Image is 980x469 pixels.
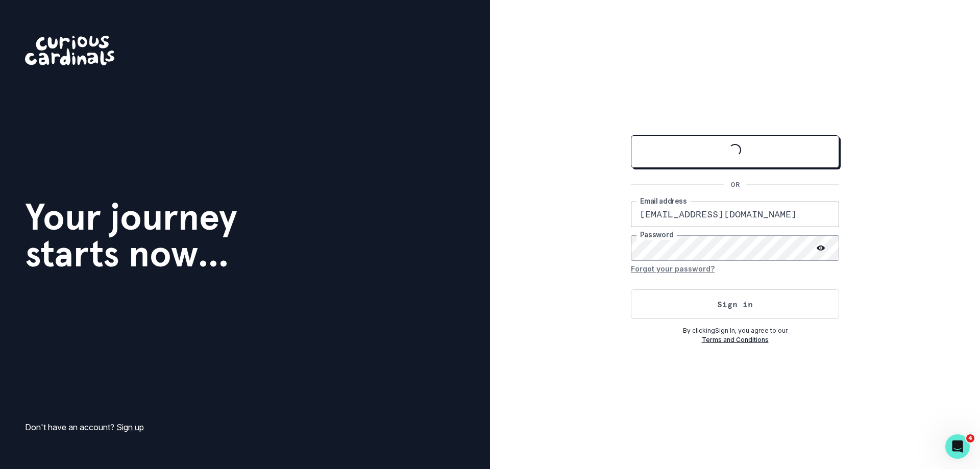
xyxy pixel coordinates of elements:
h1: Your journey starts now... [25,199,237,272]
iframe: Intercom live chat [945,434,970,459]
button: Sign in [631,289,839,319]
img: Curious Cardinals Logo [25,36,114,65]
button: Forgot your password? [631,261,715,277]
a: Sign up [116,422,144,432]
p: Don't have an account? [25,421,144,433]
p: By clicking Sign In , you agree to our [631,326,839,335]
p: OR [724,180,746,189]
a: Terms and Conditions [702,336,769,343]
span: 4 [966,434,974,442]
button: Sign in with Google (GSuite) [631,135,839,168]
